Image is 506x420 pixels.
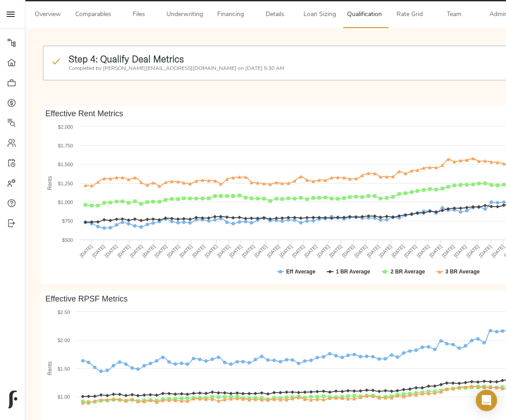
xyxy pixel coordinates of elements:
text: Effective RPSF Metrics [45,294,128,303]
span: Underwriting [166,9,203,20]
span: Overview [31,9,65,20]
text: [DATE] [478,244,493,258]
text: Effective Rent Metrics [45,109,123,118]
text: [DATE] [228,244,243,258]
text: $500 [62,237,73,243]
text: [DATE] [328,244,343,258]
text: [DATE] [378,244,393,258]
text: Rents [47,176,53,190]
text: $2.00 [58,338,70,343]
text: [DATE] [466,244,480,258]
span: Details [258,9,292,20]
text: [DATE] [403,244,418,258]
span: Rate Grid [393,9,426,20]
text: [DATE] [204,244,219,258]
span: Team [437,9,471,20]
text: [DATE] [117,244,131,258]
text: [DATE] [490,244,505,258]
div: Open Intercom Messenger [476,390,497,411]
text: 1 BR Average [336,269,370,275]
text: [DATE] [129,244,144,258]
text: $1,250 [58,181,73,186]
text: [DATE] [241,244,255,258]
text: [DATE] [142,244,156,258]
span: Qualification [347,9,382,20]
text: $1.00 [58,394,70,400]
text: [DATE] [416,244,430,258]
text: 3 BR Average [445,269,480,275]
span: Financing [214,9,247,20]
text: [DATE] [291,244,306,258]
text: [DATE] [391,244,405,258]
text: [DATE] [178,244,193,258]
text: Rents [47,362,53,375]
text: [DATE] [341,244,356,258]
text: [DATE] [253,244,268,258]
text: [DATE] [316,244,331,258]
text: [DATE] [191,244,206,258]
text: $1,000 [58,200,73,205]
text: [DATE] [166,244,181,258]
text: $750 [62,218,73,224]
text: $1,500 [58,162,73,167]
text: $1.50 [58,366,70,371]
text: [DATE] [79,244,93,258]
text: [DATE] [441,244,456,258]
text: [DATE] [266,244,281,258]
img: logo [8,391,17,408]
span: Files [122,9,156,20]
text: Eff Average [286,269,316,275]
text: $2,000 [58,124,73,130]
text: [DATE] [428,244,443,258]
span: Comparables [75,9,111,20]
span: Loan Sizing [303,9,336,20]
text: [DATE] [453,244,468,258]
text: [DATE] [353,244,368,258]
text: $1,750 [58,143,73,148]
text: [DATE] [279,244,293,258]
text: [DATE] [304,244,318,258]
strong: Step 4: Qualify Deal Metrics [69,53,184,65]
text: 2 BR Average [391,269,425,275]
text: $2.50 [58,310,70,315]
text: [DATE] [154,244,168,258]
text: [DATE] [91,244,106,258]
text: [DATE] [216,244,231,258]
text: [DATE] [104,244,118,258]
text: [DATE] [366,244,381,258]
